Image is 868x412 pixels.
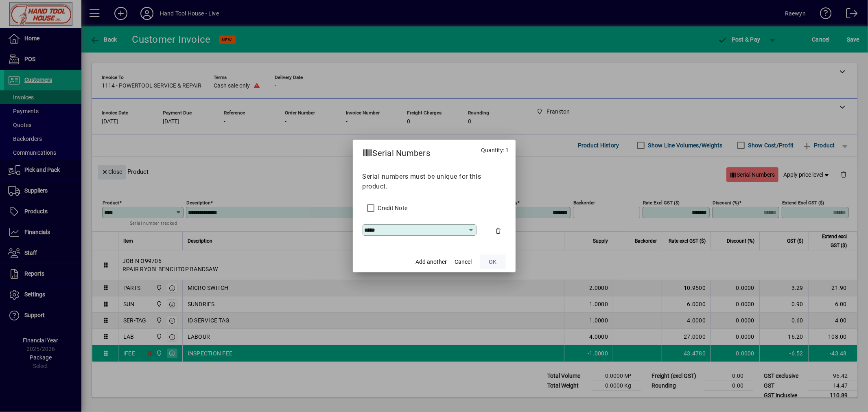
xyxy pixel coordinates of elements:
[450,254,477,269] button: Cancel
[353,140,440,163] h2: Serial Numbers
[489,258,496,266] span: OK
[475,140,516,164] div: Quantity: 1
[405,254,450,269] button: Add another
[363,172,506,191] p: Serial numbers must be unique for this product.
[480,254,506,269] button: OK
[455,258,472,266] span: Cancel
[416,259,447,265] span: Add another
[376,204,408,212] label: Credit Note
